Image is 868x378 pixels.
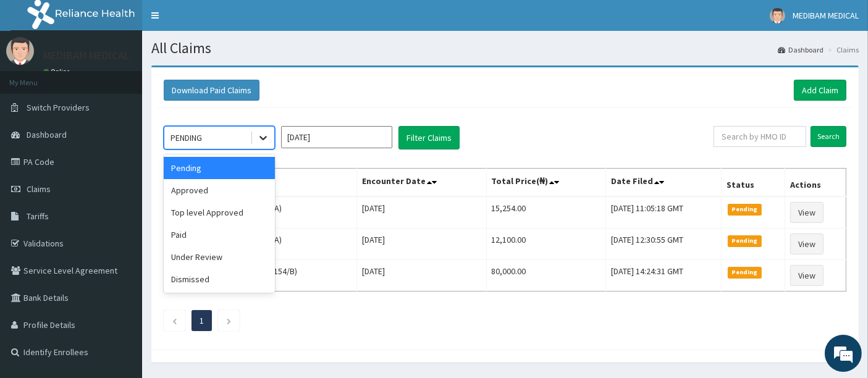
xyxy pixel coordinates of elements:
[714,126,806,147] input: Search by HMO ID
[790,233,824,254] a: View
[486,196,606,229] td: 15,254.00
[793,10,859,21] span: MEDIBAM MEDICAL
[357,169,486,197] th: Encounter Date
[722,169,785,197] th: Status
[486,260,606,292] td: 80,000.00
[6,37,34,65] img: User Image
[794,80,846,101] a: Add Claim
[164,179,275,201] div: Approved
[398,126,460,149] button: Filter Claims
[770,8,785,23] img: User Image
[164,224,275,246] div: Paid
[357,196,486,229] td: [DATE]
[164,201,275,224] div: Top level Approved
[825,44,859,55] li: Claims
[164,157,275,179] div: Pending
[172,315,177,326] a: Previous page
[171,132,202,144] div: PENDING
[27,102,90,113] span: Switch Providers
[785,169,846,197] th: Actions
[281,126,392,148] input: Select Month and Year
[486,229,606,260] td: 12,100.00
[27,129,67,140] span: Dashboard
[790,202,824,223] a: View
[728,204,762,215] span: Pending
[606,229,722,260] td: [DATE] 12:30:55 GMT
[226,315,232,326] a: Next page
[728,267,762,278] span: Pending
[728,235,762,246] span: Pending
[778,44,824,55] a: Dashboard
[164,268,275,290] div: Dismissed
[357,260,486,292] td: [DATE]
[200,315,204,326] a: Page 1 is your current page
[357,229,486,260] td: [DATE]
[43,50,130,61] p: MEDIBAM MEDICAL
[606,169,722,197] th: Date Filed
[43,67,73,76] a: Online
[164,80,259,101] button: Download Paid Claims
[27,183,51,195] span: Claims
[811,126,846,147] input: Search
[606,260,722,292] td: [DATE] 14:24:31 GMT
[486,169,606,197] th: Total Price(₦)
[164,246,275,268] div: Under Review
[790,265,824,286] a: View
[606,196,722,229] td: [DATE] 11:05:18 GMT
[27,211,49,222] span: Tariffs
[151,40,859,56] h1: All Claims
